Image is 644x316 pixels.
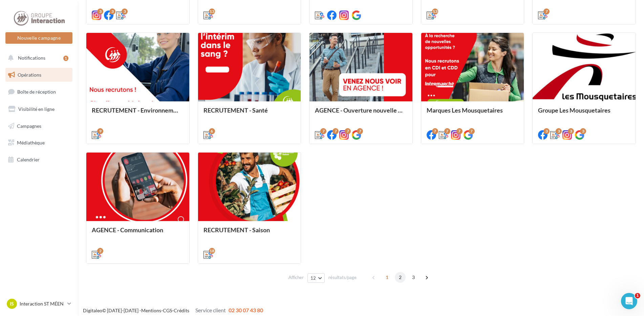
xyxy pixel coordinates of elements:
div: RECRUTEMENT - Saison [203,226,296,240]
div: 9 [97,128,103,134]
span: Afficher [288,274,304,281]
span: 12 [310,275,316,281]
span: Opérations [18,72,41,78]
div: 6 [209,128,215,134]
span: 2 [395,272,406,283]
span: 3 [408,272,419,283]
iframe: Intercom live chat [621,293,637,309]
span: © [DATE]-[DATE] - - - [83,308,263,313]
span: 1 [382,272,392,283]
div: 1 [63,56,68,61]
div: 3 [97,8,103,15]
div: 7 [432,128,438,134]
a: Mentions [141,308,161,313]
div: 7 [357,128,363,134]
div: 3 [122,8,128,15]
span: Service client [195,307,226,313]
div: 3 [543,128,550,134]
div: AGENCE - Ouverture nouvelle agence [315,107,407,120]
span: Visibilité en ligne [18,106,55,112]
span: Notifications [18,55,45,61]
span: Boîte de réception [17,89,56,95]
div: 3 [109,8,115,15]
a: Campagnes [4,119,74,133]
div: Marques Les Mousquetaires [427,107,519,120]
a: Médiathèque [4,136,74,150]
a: Crédits [174,308,189,313]
p: Interaction ST MÉEN [20,300,65,307]
div: 13 [432,8,438,15]
div: 7 [444,128,450,134]
div: AGENCE - Communication [92,226,184,240]
span: IS [10,300,14,307]
div: RECRUTEMENT - Santé [203,107,296,120]
button: Nouvelle campagne [5,32,72,44]
span: résultats/page [328,274,357,281]
span: Calendrier [17,157,40,162]
div: 3 [580,128,586,134]
div: 7 [456,128,463,134]
a: Visibilité en ligne [4,102,74,116]
div: 18 [209,248,215,254]
button: Notifications 1 [4,51,71,65]
button: 12 [307,273,325,283]
div: 7 [345,128,351,134]
a: Boîte de réception [4,84,74,99]
div: 13 [209,8,215,15]
div: 3 [568,128,574,134]
div: RECRUTEMENT - Environnement [92,107,184,120]
div: 2 [97,248,103,254]
span: 1 [635,293,640,298]
span: 02 30 07 43 80 [229,307,263,313]
div: 7 [543,8,550,15]
span: Campagnes [17,123,41,129]
div: 7 [469,128,475,134]
div: 7 [332,128,339,134]
div: 7 [320,128,326,134]
a: CGS [163,308,172,313]
a: Digitaleo [83,308,102,313]
span: Médiathèque [17,140,45,145]
a: IS Interaction ST MÉEN [5,297,72,310]
div: 3 [556,128,562,134]
div: Groupe Les Mousquetaires [538,107,630,120]
a: Calendrier [4,153,74,167]
a: Opérations [4,68,74,82]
